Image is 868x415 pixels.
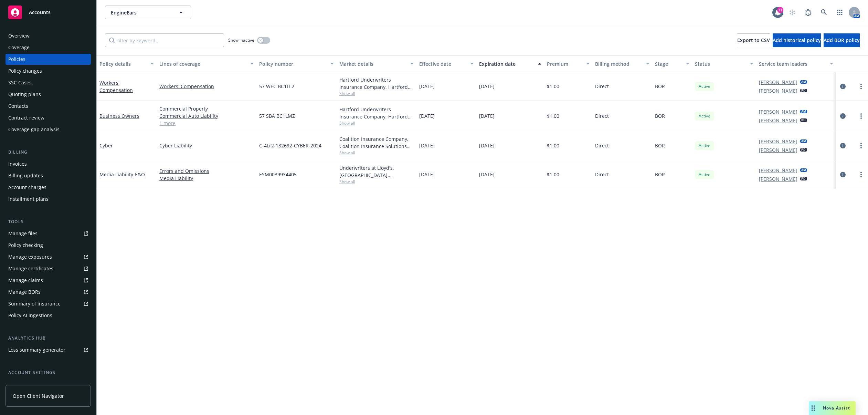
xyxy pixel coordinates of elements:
[698,83,711,90] span: Active
[698,143,711,149] span: Active
[759,79,797,86] a: [PERSON_NAME]
[339,135,414,150] div: Coalition Insurance Company, Coalition Insurance Solutions (Carrier), Coalition Insurance Solutio...
[6,124,91,135] a: Coverage gap analysis
[8,124,60,135] div: Coverage gap analysis
[6,89,91,100] a: Quoting plans
[801,6,815,19] a: Report a Bug
[419,112,435,120] span: [DATE]
[8,194,49,205] div: Installment plans
[8,77,32,88] div: SSC Cases
[159,167,254,175] a: Errors and Omissions
[105,6,191,19] button: EngineEars
[339,164,414,179] div: Underwriters at Lloyd's, [GEOGRAPHIC_DATA], [PERSON_NAME] of London, CFC Underwriting
[6,149,91,156] div: Billing
[8,251,52,262] div: Manage exposures
[737,33,770,47] button: Export to CSV
[6,54,91,65] a: Policies
[8,287,41,298] div: Manage BORs
[547,142,559,149] span: $1.00
[159,120,254,127] a: 1 more
[159,105,254,112] a: Commercial Property
[8,89,41,100] div: Quoting plans
[105,33,224,47] input: Filter by keyword...
[655,83,665,90] span: BOR
[8,65,42,76] div: Policy changes
[99,113,139,119] a: Business Owners
[8,42,30,53] div: Coverage
[419,60,466,68] div: Effective date
[6,369,91,376] div: Account settings
[6,275,91,286] a: Manage claims
[6,287,91,298] a: Manage BORs
[8,158,27,169] div: Invoices
[759,108,797,115] a: [PERSON_NAME]
[111,9,170,16] span: EngineEars
[8,298,61,309] div: Summary of insurance
[479,112,495,120] span: [DATE]
[99,80,133,93] a: Workers' Compensation
[6,194,91,205] a: Installment plans
[339,120,414,126] span: Show all
[476,55,544,72] button: Expiration date
[6,228,91,239] a: Manage files
[159,83,254,90] a: Workers' Compensation
[479,142,495,149] span: [DATE]
[759,175,797,183] a: [PERSON_NAME]
[809,401,817,415] div: Drag to move
[8,30,30,41] div: Overview
[8,275,43,286] div: Manage claims
[6,77,91,88] a: SSC Cases
[547,83,559,90] span: $1.00
[339,106,414,120] div: Hartford Underwriters Insurance Company, Hartford Insurance Group
[595,60,642,68] div: Billing method
[592,55,652,72] button: Billing method
[652,55,692,72] button: Stage
[99,171,145,178] a: Media Liability
[8,101,28,112] div: Contacts
[6,42,91,53] a: Coverage
[839,142,847,150] a: circleInformation
[8,170,43,181] div: Billing updates
[6,158,91,169] a: Invoices
[8,240,43,251] div: Policy checking
[8,228,38,239] div: Manage files
[817,6,831,19] a: Search
[6,251,91,262] a: Manage exposures
[595,112,609,120] span: Direct
[857,112,865,120] a: more
[759,117,797,124] a: [PERSON_NAME]
[159,175,254,182] a: Media Liability
[785,6,799,19] a: Start snowing
[759,87,797,94] a: [PERSON_NAME]
[823,405,850,411] span: Nova Assist
[416,55,476,72] button: Effective date
[759,60,826,68] div: Service team leaders
[692,55,756,72] button: Status
[256,55,336,72] button: Policy number
[419,83,435,90] span: [DATE]
[13,392,64,400] span: Open Client Navigator
[8,344,65,355] div: Loss summary generator
[6,182,91,193] a: Account charges
[419,142,435,149] span: [DATE]
[6,3,91,22] a: Accounts
[824,33,860,47] button: Add BOR policy
[547,112,559,120] span: $1.00
[857,170,865,179] a: more
[6,335,91,342] div: Analytics hub
[595,171,609,178] span: Direct
[595,83,609,90] span: Direct
[259,60,326,68] div: Policy number
[547,60,582,68] div: Premium
[6,65,91,76] a: Policy changes
[777,7,783,13] div: 11
[6,310,91,321] a: Policy AI ingestions
[339,150,414,156] span: Show all
[6,112,91,123] a: Contract review
[809,401,856,415] button: Nova Assist
[479,171,495,178] span: [DATE]
[839,170,847,179] a: circleInformation
[339,76,414,91] div: Hartford Underwriters Insurance Company, Hartford Insurance Group
[8,310,52,321] div: Policy AI ingestions
[655,171,665,178] span: BOR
